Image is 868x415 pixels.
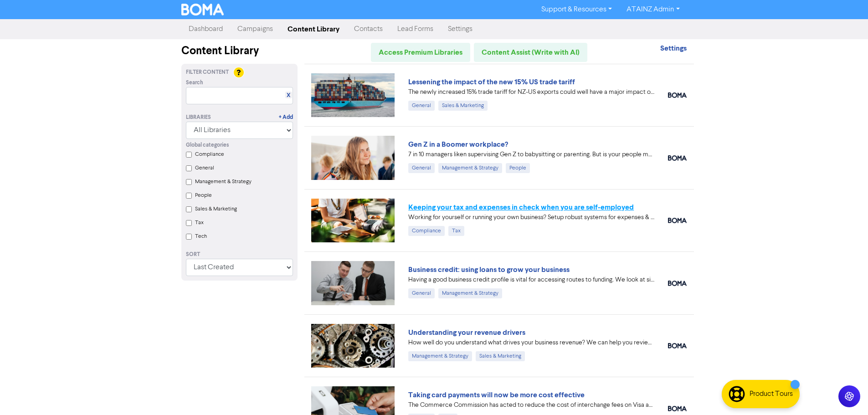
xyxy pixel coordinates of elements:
label: Management & Strategy [195,178,252,186]
img: boma_accounting [668,343,687,348]
label: People [195,191,212,200]
a: Understanding your revenue drivers [408,328,525,337]
label: Tech [195,232,207,241]
a: Settings [660,45,687,52]
div: Libraries [186,113,211,122]
div: Tax [448,226,464,236]
a: Dashboard [181,20,230,38]
div: Having a good business credit profile is vital for accessing routes to funding. We look at six di... [408,275,654,285]
a: ATAINZ Admin [619,2,687,17]
a: Business credit: using loans to grow your business [408,265,570,274]
div: Compliance [408,226,445,236]
div: Sales & Marketing [476,351,525,361]
a: Settings [441,20,480,38]
a: Lessening the impact of the new 15% US trade tariff [408,77,575,87]
a: Support & Resources [534,2,619,17]
img: BOMA Logo [181,4,224,15]
a: Content Library [280,20,347,38]
img: boma_accounting [668,218,687,223]
img: boma [668,406,687,411]
a: Access Premium Libraries [371,43,470,62]
div: The Commerce Commission has acted to reduce the cost of interchange fees on Visa and Mastercard p... [408,400,654,410]
div: Filter Content [186,68,293,77]
a: + Add [279,113,293,122]
div: General [408,163,435,173]
div: 7 in 10 managers liken supervising Gen Z to babysitting or parenting. But is your people manageme... [408,150,654,159]
div: Management & Strategy [438,163,502,173]
div: The newly increased 15% trade tariff for NZ-US exports could well have a major impact on your mar... [408,87,654,97]
span: Search [186,79,203,87]
a: Lead Forms [390,20,441,38]
div: How well do you understand what drives your business revenue? We can help you review your numbers... [408,338,654,348]
a: Keeping your tax and expenses in check when you are self-employed [408,203,634,212]
div: Management & Strategy [438,288,502,298]
a: Content Assist (Write with AI) [474,43,587,62]
div: Sort [186,251,293,259]
div: General [408,101,435,111]
div: People [506,163,530,173]
label: Sales & Marketing [195,205,237,213]
a: Campaigns [230,20,280,38]
div: Management & Strategy [408,351,472,361]
div: Working for yourself or running your own business? Setup robust systems for expenses & tax requir... [408,213,654,222]
label: General [195,164,214,172]
img: boma [668,281,687,286]
img: boma [668,92,687,98]
label: Tax [195,219,204,227]
iframe: Chat Widget [822,371,868,415]
a: X [287,92,290,99]
div: Sales & Marketing [438,101,488,111]
a: Gen Z in a Boomer workplace? [408,140,508,149]
img: boma [668,155,687,161]
div: Global categories [186,141,293,149]
a: Taking card payments will now be more cost effective [408,390,585,400]
label: Compliance [195,150,224,159]
div: Content Library [181,43,298,59]
strong: Settings [660,44,687,53]
a: Contacts [347,20,390,38]
div: General [408,288,435,298]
